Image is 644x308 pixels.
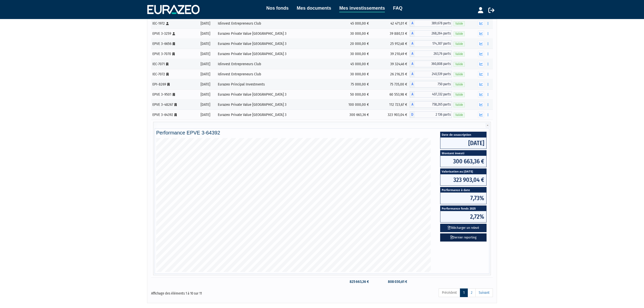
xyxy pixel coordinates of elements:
div: A - Idinvest Entrepreneurs Club [410,20,452,27]
td: 30 000,00 € [332,69,371,79]
div: A - Eurazeo Private Value Europe 3 [410,30,452,37]
a: 1 [460,288,468,297]
div: Eurazeo Private Value [GEOGRAPHIC_DATA] 3 [218,51,330,57]
span: A [410,101,415,108]
span: Valide [454,62,465,67]
span: 240,539 parts [415,71,452,77]
h4: Performance EPVE 3-64392 [156,130,488,135]
span: A [410,30,415,37]
span: 407,332 parts [415,91,452,98]
div: [DATE] [197,41,214,46]
span: 300 663,36 € [440,156,486,167]
div: Idinvest Entrepreneurs Club [218,21,330,26]
span: A [410,61,415,67]
div: IEC-7072 [152,72,193,77]
div: EPVE 3-3259 [152,31,193,36]
span: A [410,50,415,57]
td: 100 000,00 € [332,99,371,110]
td: 39 880,13 € [371,28,409,39]
div: Eurazeo Private Value [GEOGRAPHIC_DATA] 3 [218,31,330,36]
i: [Français] Personne physique [166,22,169,25]
div: Eurazeo Private Value [GEOGRAPHIC_DATA] 3 [218,41,330,46]
div: EPI-8269 [152,82,193,87]
td: 42 471,01 € [371,18,409,28]
span: Valide [454,42,465,46]
td: 30 000,00 € [332,28,371,39]
i: [Français] Personne morale [167,83,170,86]
div: [DATE] [197,51,214,57]
div: A - Idinvest Entrepreneurs Club [410,71,452,77]
span: 174,307 parts [415,40,452,47]
td: 45 000,00 € [332,59,371,69]
div: A - Eurazeo Private Value Europe 3 [410,91,452,98]
td: 50 000,00 € [332,89,371,99]
i: [Français] Personne morale [173,42,175,45]
span: Montant investi [440,150,486,156]
span: Valide [454,72,465,77]
td: 25 912,48 € [371,39,409,49]
div: [DATE] [197,31,214,36]
div: Eurazeo Private Value [GEOGRAPHIC_DATA] 3 [218,112,330,117]
a: Nos fonds [266,5,289,12]
div: [DATE] [197,92,214,97]
td: 825 663,36 € [332,277,371,286]
td: 808 030,61 € [371,277,409,286]
span: Valide [454,31,465,36]
div: A - Eurazeo Principal Investments [410,81,452,88]
div: EPVE 3-6656 [152,41,193,46]
td: 323 903,04 € [371,110,409,120]
td: 20 000,00 € [332,39,371,49]
span: Valide [454,102,465,107]
div: A - Idinvest Entrepreneurs Club [410,61,452,67]
i: [Français] Personne morale [173,93,175,96]
td: 45 000,00 € [332,18,371,28]
td: 26 216,35 € [371,69,409,79]
div: [DATE] [197,82,214,87]
td: 112 723,67 € [371,99,409,110]
td: 300 663,36 € [332,110,371,120]
span: Performance à date [440,187,486,193]
div: Affichage des éléments 1 à 10 sur 11 [151,288,289,296]
span: A [410,20,415,27]
span: 360,808 parts [415,61,452,67]
div: [DATE] [197,21,214,26]
div: [DATE] [197,61,214,67]
span: 2 136 parts [415,111,452,118]
span: [DATE] [440,138,486,149]
i: [Français] Personne physique [172,32,175,35]
span: 2,72% [440,211,486,222]
div: A - Eurazeo Private Value Europe 3 [410,50,452,57]
td: 75 735,00 € [371,79,409,89]
div: EPVE 3-9501 [152,92,193,97]
div: A - Eurazeo Private Value Europe 3 [410,101,452,108]
td: 30 000,00 € [332,49,371,59]
a: Mes investissements [339,5,385,12]
img: 1732889491-logotype_eurazeo_blanc_rvb.png [147,5,200,14]
span: Valide [454,82,465,87]
span: 389,678 parts [415,20,452,27]
span: A [410,71,415,77]
span: A [410,40,415,47]
span: 750 parts [415,81,452,88]
span: A [410,91,415,98]
span: 7,73% [440,193,486,204]
div: IEC-7071 [152,61,193,67]
td: 75 000,00 € [332,79,371,89]
span: Date de souscription [440,132,486,137]
span: Performance fonds 2025 [440,206,486,211]
div: EPVE 3-7070 [152,51,193,57]
div: Eurazeo Principal Investments [218,82,330,87]
a: Mes documents [297,5,331,12]
i: [Français] Personne morale [174,103,177,106]
div: EPVE 3-48267 [152,102,193,107]
td: 60 553,98 € [371,89,409,99]
div: Eurazeo Private Value [GEOGRAPHIC_DATA] 3 [218,102,330,107]
div: D - Eurazeo Private Value Europe 3 [410,111,452,118]
span: D [410,111,415,118]
span: A [410,81,415,88]
span: Valide [454,21,465,26]
i: [Français] Personne morale [166,63,168,66]
a: FAQ [393,5,402,12]
div: IEC-1972 [152,21,193,26]
span: 758,265 parts [415,101,452,108]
